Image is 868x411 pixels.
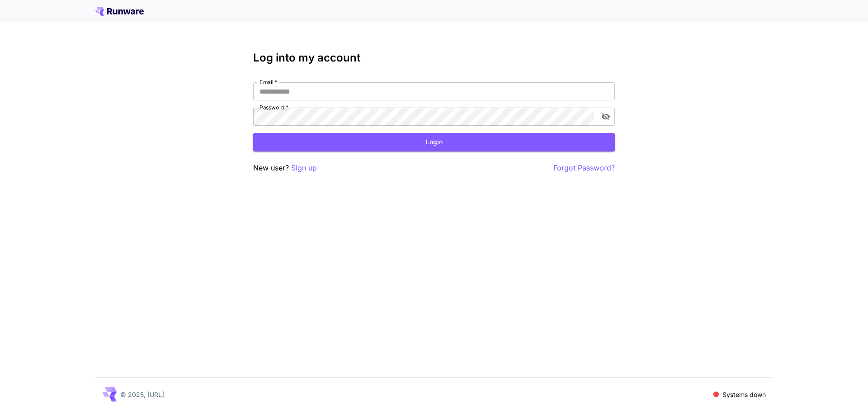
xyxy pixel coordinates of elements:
p: © 2025, [URL] [120,390,164,399]
label: Email [259,78,277,86]
label: Password [259,104,288,111]
p: New user? [253,162,317,174]
p: Systems down [722,390,766,399]
button: toggle password visibility [598,109,614,125]
button: Login [253,133,615,151]
button: Forgot Password? [553,162,615,174]
h3: Log into my account [253,52,615,64]
button: Sign up [291,162,317,174]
